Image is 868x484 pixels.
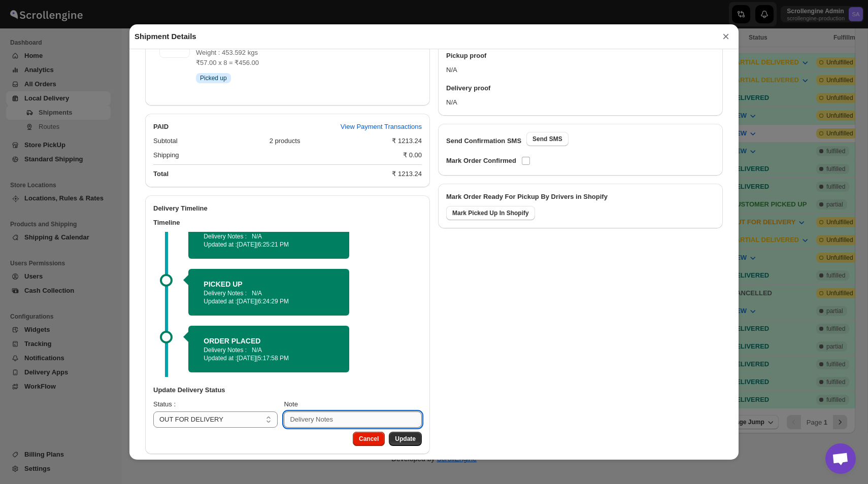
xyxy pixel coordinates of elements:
[825,443,856,474] div: Open chat
[532,135,562,143] span: Send SMS
[204,279,334,289] h2: PICKED UP
[204,289,247,297] p: Delivery Notes :
[204,354,334,362] p: Updated at :
[153,136,261,146] div: Subtotal
[718,29,733,44] button: ×
[196,49,258,56] span: Weight : 453.592 kgs
[452,209,529,217] span: Mark Picked Up In Shopify
[196,59,259,66] span: ₹57.00 x 8 = ₹456.00
[237,355,289,362] span: [DATE] | 5:17:58 PM
[392,136,422,146] div: ₹ 1213.24
[204,232,247,240] p: Delivery Notes :
[389,432,422,446] button: Update
[353,432,385,446] button: Cancel
[359,435,379,443] span: Cancel
[446,51,715,61] h3: Pickup proof
[153,170,169,178] b: Total
[153,385,422,395] h3: Update Delivery Status
[204,336,334,346] h2: ORDER PLACED
[270,136,384,146] div: 2 products
[204,346,247,354] p: Delivery Notes :
[204,297,334,305] p: Updated at :
[284,411,422,428] input: Delivery Notes
[446,136,521,146] p: Send Confirmation SMS
[252,289,262,297] p: N/A
[153,122,169,132] h2: PAID
[153,400,176,408] span: Status :
[284,400,297,408] span: Note
[252,346,262,354] p: N/A
[446,83,715,93] h3: Delivery proof
[438,47,723,79] div: N/A
[395,435,416,443] span: Update
[153,218,422,228] h3: Timeline
[446,206,535,220] button: Mark Picked Up In Shopify
[526,132,569,146] button: Send SMS
[392,169,422,179] div: ₹ 1213.24
[446,156,516,166] p: Mark Order Confirmed
[335,119,428,135] button: View Payment Transactions
[237,241,289,248] span: [DATE] | 6:25:21 PM
[153,150,395,160] div: Shipping
[446,192,715,202] h3: Mark Order Ready For Pickup By Drivers in Shopify
[200,74,227,82] span: Picked up
[204,240,334,249] p: Updated at :
[252,232,262,240] p: N/A
[403,150,422,160] div: ₹ 0.00
[341,122,422,132] span: View Payment Transactions
[153,203,422,214] h2: Delivery Timeline
[237,298,289,305] span: [DATE] | 6:24:29 PM
[135,31,196,42] h2: Shipment Details
[438,79,723,116] div: N/A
